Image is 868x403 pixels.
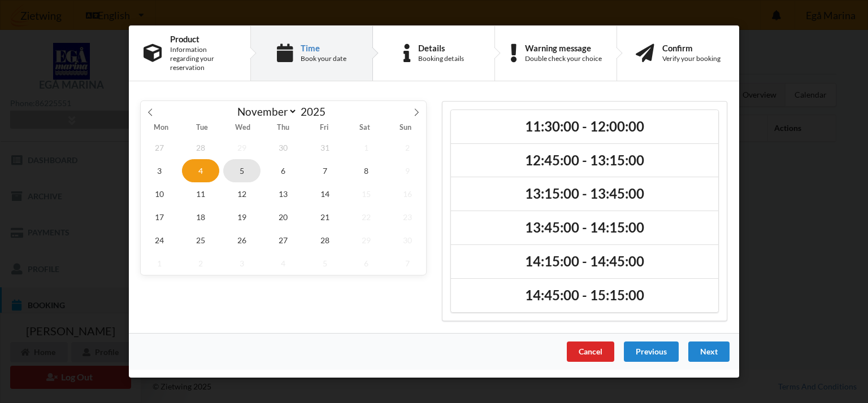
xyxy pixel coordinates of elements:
[181,124,222,132] span: Tue
[688,341,730,362] div: Next
[182,252,219,275] span: December 2, 2025
[348,252,385,275] span: December 6, 2025
[306,252,344,275] span: December 5, 2025
[182,136,219,159] span: October 28, 2025
[306,136,344,159] span: October 31, 2025
[662,54,721,63] div: Verify your booking
[265,205,302,229] span: November 20, 2025
[223,136,261,159] span: October 29, 2025
[624,341,679,362] div: Previous
[141,252,178,275] span: December 1, 2025
[348,229,385,252] span: November 29, 2025
[223,159,261,182] span: November 5, 2025
[389,252,426,275] span: December 7, 2025
[348,205,385,229] span: November 22, 2025
[459,219,710,236] h2: 13:45:00 - 14:15:00
[141,182,178,205] span: November 10, 2025
[389,205,426,229] span: November 23, 2025
[348,182,385,205] span: November 15, 2025
[265,136,302,159] span: October 30, 2025
[345,124,385,132] span: Sat
[232,104,298,119] select: Month
[525,54,602,63] div: Double check your choice
[170,34,236,43] div: Product
[389,182,426,205] span: November 16, 2025
[459,287,710,304] h2: 14:45:00 - 15:15:00
[265,182,302,205] span: November 13, 2025
[306,159,344,182] span: November 7, 2025
[525,43,602,52] div: Warning message
[459,253,710,270] h2: 14:15:00 - 14:45:00
[306,182,344,205] span: November 14, 2025
[418,54,464,63] div: Booking details
[348,159,385,182] span: November 8, 2025
[301,43,346,52] div: Time
[182,182,219,205] span: November 11, 2025
[141,159,178,182] span: November 3, 2025
[182,205,219,229] span: November 18, 2025
[304,124,345,132] span: Fri
[141,136,178,159] span: October 27, 2025
[567,341,614,362] div: Cancel
[223,252,261,275] span: December 3, 2025
[662,43,721,52] div: Confirm
[182,159,219,182] span: November 4, 2025
[223,205,261,229] span: November 19, 2025
[265,229,302,252] span: November 27, 2025
[297,105,335,118] input: Year
[223,229,261,252] span: November 26, 2025
[306,229,344,252] span: November 28, 2025
[418,43,464,52] div: Details
[182,229,219,252] span: November 25, 2025
[459,152,710,169] h2: 12:45:00 - 13:15:00
[385,124,426,132] span: Sun
[389,229,426,252] span: November 30, 2025
[141,229,178,252] span: November 24, 2025
[141,124,181,132] span: Mon
[265,252,302,275] span: December 4, 2025
[459,118,710,135] h2: 11:30:00 - 12:00:00
[459,185,710,203] h2: 13:15:00 - 13:45:00
[306,205,344,229] span: November 21, 2025
[265,159,302,182] span: November 6, 2025
[263,124,303,132] span: Thu
[222,124,263,132] span: Wed
[348,136,385,159] span: November 1, 2025
[389,136,426,159] span: November 2, 2025
[141,205,178,229] span: November 17, 2025
[389,159,426,182] span: November 9, 2025
[170,45,236,72] div: Information regarding your reservation
[223,182,261,205] span: November 12, 2025
[301,54,346,63] div: Book your date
